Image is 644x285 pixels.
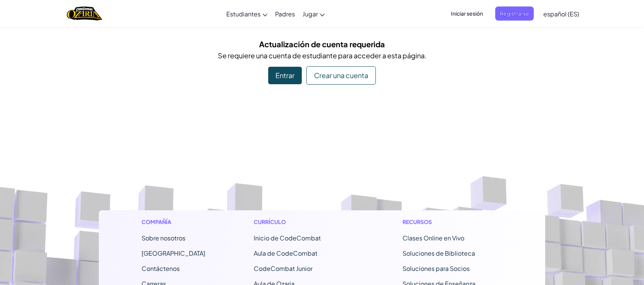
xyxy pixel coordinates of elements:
h1: Recursos [402,218,503,226]
a: Estudiantes [222,3,271,24]
a: CodeCombat Junior [254,264,312,272]
span: Inicio de CodeCombat [254,234,321,242]
div: Crear una cuenta [306,66,376,85]
a: Clases Online en Vivo [402,234,464,242]
button: Registrarse [495,6,534,21]
a: español (ES) [539,3,583,24]
button: Iniciar sesión [446,6,488,21]
a: Soluciones para Socios [402,264,470,272]
a: Jugar [299,3,328,24]
a: Aula de CodeCombat [254,249,317,257]
a: Padres [271,3,299,24]
a: Ozaria by CodeCombat logo [67,6,102,21]
img: Home [67,6,102,21]
span: Jugar [303,10,318,18]
span: español (ES) [543,10,579,18]
h1: Currículo [254,218,354,226]
a: [GEOGRAPHIC_DATA] [142,249,205,257]
div: Entrar [268,67,302,84]
p: Se requiere una cuenta de estudiante para acceder a esta página. [105,50,539,61]
span: Estudiantes [226,10,261,18]
h1: Compañía [142,218,205,226]
a: Sobre nosotros [142,234,185,242]
span: Contáctenos [142,264,180,272]
h5: Actualización de cuenta requerida [105,38,539,50]
a: Soluciones de Biblioteca [402,249,475,257]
